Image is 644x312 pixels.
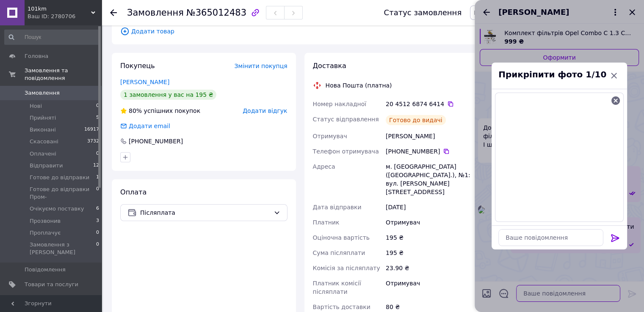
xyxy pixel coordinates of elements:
[30,217,61,225] span: Прозвонив
[96,217,99,225] span: 3
[120,27,480,36] span: Додати товар
[323,81,394,90] div: Нова Пошта (платна)
[30,126,56,134] span: Виконані
[120,188,146,196] span: Оплата
[4,30,100,45] input: Пошук
[28,5,91,13] span: 101km
[120,79,169,85] a: [PERSON_NAME]
[30,138,58,145] span: Скасовані
[30,114,56,122] span: Прийняті
[140,208,270,217] span: Післяплата
[96,174,99,181] span: 1
[235,63,287,69] span: Змінити покупця
[384,276,481,299] div: Отримувач
[498,69,606,79] span: Прикріпити фото 1/10
[313,116,379,123] span: Статус відправлення
[30,102,42,110] span: Нові
[386,115,446,125] div: Готово до видачі
[120,107,200,115] div: успішних покупок
[384,129,481,144] div: [PERSON_NAME]
[25,281,78,288] span: Товари та послуги
[128,137,184,145] div: [PHONE_NUMBER]
[84,126,99,134] span: 16917
[313,101,367,107] span: Номер накладної
[96,205,99,213] span: 6
[30,241,96,256] span: Замовлення з [PERSON_NAME]
[30,162,63,170] span: Відправити
[384,159,481,200] div: м. [GEOGRAPHIC_DATA] ([GEOGRAPHIC_DATA].), №1: вул. [PERSON_NAME][STREET_ADDRESS]
[313,219,340,226] span: Платник
[30,186,96,201] span: Готове до відправки Пром-
[30,150,56,158] span: Оплачені
[386,100,480,108] div: 20 4512 6874 6414
[313,204,362,211] span: Дата відправки
[313,265,380,271] span: Комісія за післяплату
[25,52,48,60] span: Головна
[25,67,102,82] span: Замовлення та повідомлення
[96,150,99,158] span: 0
[96,102,99,110] span: 0
[120,62,155,70] span: Покупець
[96,186,99,201] span: 0
[186,8,246,18] span: №365012483
[243,107,287,114] span: Додати відгук
[313,163,335,170] span: Адреса
[96,241,99,256] span: 0
[384,230,481,245] div: 195 ₴
[313,249,365,256] span: Сума післяплати
[384,200,481,215] div: [DATE]
[384,8,462,17] div: Статус замовлення
[313,234,370,241] span: Оціночна вартість
[30,229,61,237] span: Проплачує
[384,215,481,230] div: Отримувач
[313,148,379,155] span: Телефон отримувача
[25,89,60,97] span: Замовлення
[87,138,99,145] span: 3732
[96,229,99,237] span: 0
[30,205,84,213] span: Очікуємо поставку
[28,13,102,20] div: Ваш ID: 2780706
[96,114,99,122] span: 5
[313,280,361,295] span: Платник комісії післяплати
[129,107,142,114] span: 80%
[384,245,481,260] div: 195 ₴
[313,304,370,310] span: Вартість доставки
[384,260,481,276] div: 23.90 ₴
[386,147,480,156] div: [PHONE_NUMBER]
[30,174,89,181] span: Готове до відправки
[127,8,184,18] span: Замовлення
[25,266,66,274] span: Повідомлення
[313,62,346,70] span: Доставка
[128,122,171,130] div: Додати email
[313,133,347,140] span: Отримувач
[120,90,216,100] div: 1 замовлення у вас на 195 ₴
[119,122,171,130] div: Додати email
[93,162,99,170] span: 12
[474,9,538,16] span: Готове до відправки
[110,8,117,17] div: Повернутися назад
